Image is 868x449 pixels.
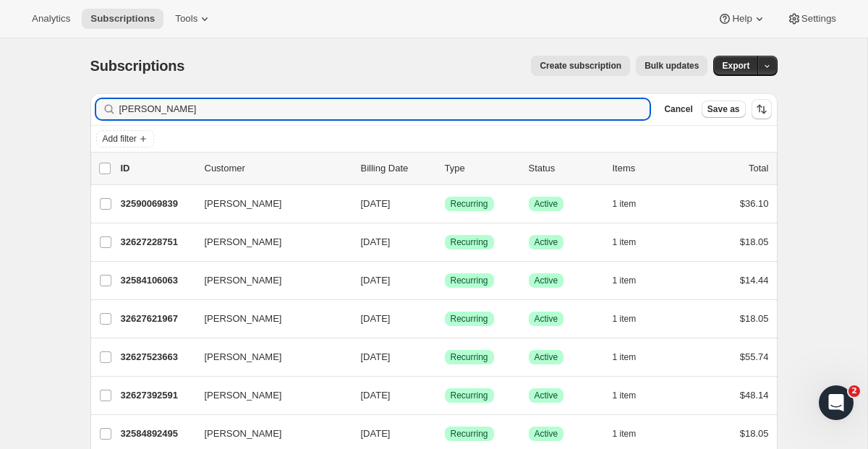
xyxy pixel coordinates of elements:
[819,385,854,420] iframe: Intercom live chat
[32,13,70,25] span: Analytics
[361,161,433,176] p: Billing Date
[96,130,154,147] button: Add filter
[613,347,652,367] button: 1 item
[451,351,488,363] span: Recurring
[205,235,282,249] span: [PERSON_NAME]
[196,231,341,254] button: [PERSON_NAME]
[613,390,637,401] span: 1 item
[121,161,769,176] div: IDCustomerBilling DateTypeStatusItemsTotal
[613,275,637,286] span: 1 item
[713,56,758,76] button: Export
[121,273,193,288] p: 32584106063
[535,313,558,325] span: Active
[361,351,391,362] span: [DATE]
[613,424,652,444] button: 1 item
[196,307,341,330] button: [PERSON_NAME]
[361,428,391,439] span: [DATE]
[361,275,391,286] span: [DATE]
[740,198,769,209] span: $36.10
[702,101,746,118] button: Save as
[613,309,652,329] button: 1 item
[644,60,699,72] span: Bulk updates
[749,161,768,176] p: Total
[613,194,652,214] button: 1 item
[535,390,558,401] span: Active
[740,236,769,247] span: $18.05
[166,9,221,29] button: Tools
[740,275,769,286] span: $14.44
[121,194,769,214] div: 32590069839[PERSON_NAME][DATE]SuccessRecurringSuccessActive1 item$36.10
[121,424,769,444] div: 32584892495[PERSON_NAME][DATE]SuccessRecurringSuccessActive1 item$18.05
[121,312,193,326] p: 32627621967
[535,351,558,363] span: Active
[451,313,488,325] span: Recurring
[740,351,769,362] span: $55.74
[82,9,163,29] button: Subscriptions
[361,236,391,247] span: [DATE]
[531,56,630,76] button: Create subscription
[451,390,488,401] span: Recurring
[205,350,282,364] span: [PERSON_NAME]
[205,427,282,441] span: [PERSON_NAME]
[196,269,341,292] button: [PERSON_NAME]
[121,235,193,249] p: 32627228751
[535,236,558,248] span: Active
[361,313,391,324] span: [DATE]
[205,161,349,176] p: Customer
[121,309,769,329] div: 32627621967[PERSON_NAME][DATE]SuccessRecurringSuccessActive1 item$18.05
[658,101,698,118] button: Cancel
[175,13,197,25] span: Tools
[205,197,282,211] span: [PERSON_NAME]
[205,312,282,326] span: [PERSON_NAME]
[613,198,637,210] span: 1 item
[121,385,769,406] div: 32627392591[PERSON_NAME][DATE]SuccessRecurringSuccessActive1 item$48.14
[722,60,749,72] span: Export
[196,346,341,369] button: [PERSON_NAME]
[740,428,769,439] span: $18.05
[121,347,769,367] div: 32627523663[PERSON_NAME][DATE]SuccessRecurringSuccessActive1 item$55.74
[121,197,193,211] p: 32590069839
[451,236,488,248] span: Recurring
[613,385,652,406] button: 1 item
[540,60,621,72] span: Create subscription
[205,388,282,403] span: [PERSON_NAME]
[445,161,517,176] div: Type
[90,13,155,25] span: Subscriptions
[709,9,775,29] button: Help
[361,390,391,401] span: [DATE]
[90,58,185,74] span: Subscriptions
[732,13,752,25] span: Help
[196,384,341,407] button: [PERSON_NAME]
[778,9,845,29] button: Settings
[121,388,193,403] p: 32627392591
[23,9,79,29] button: Analytics
[613,313,637,325] span: 1 item
[361,198,391,209] span: [DATE]
[451,198,488,210] span: Recurring
[529,161,601,176] p: Status
[205,273,282,288] span: [PERSON_NAME]
[121,270,769,291] div: 32584106063[PERSON_NAME][DATE]SuccessRecurringSuccessActive1 item$14.44
[613,232,652,252] button: 1 item
[801,13,836,25] span: Settings
[752,99,772,119] button: Sort the results
[535,198,558,210] span: Active
[121,232,769,252] div: 32627228751[PERSON_NAME][DATE]SuccessRecurringSuccessActive1 item$18.05
[451,275,488,286] span: Recurring
[451,428,488,440] span: Recurring
[535,275,558,286] span: Active
[535,428,558,440] span: Active
[121,161,193,176] p: ID
[613,270,652,291] button: 1 item
[119,99,650,119] input: Filter subscribers
[664,103,692,115] span: Cancel
[636,56,707,76] button: Bulk updates
[196,192,341,215] button: [PERSON_NAME]
[613,236,637,248] span: 1 item
[613,428,637,440] span: 1 item
[103,133,137,145] span: Add filter
[740,390,769,401] span: $48.14
[613,161,685,176] div: Items
[740,313,769,324] span: $18.05
[121,350,193,364] p: 32627523663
